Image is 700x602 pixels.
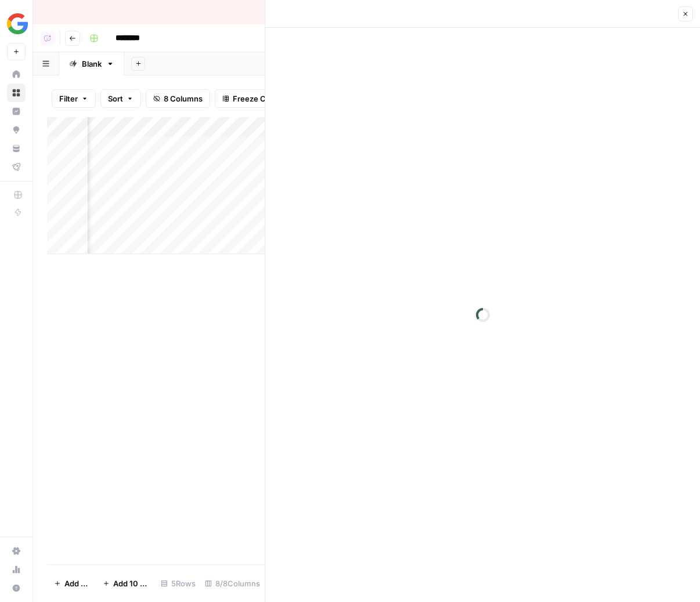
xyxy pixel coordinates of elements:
div: Blank [82,58,102,70]
button: Filter [52,89,96,108]
a: Blank [59,52,124,75]
button: 8 Columns [146,89,210,108]
a: Settings [7,542,26,560]
a: Home [7,65,26,84]
div: 5 Rows [156,574,200,593]
button: Help + Support [7,579,26,597]
a: Your Data [7,139,26,158]
span: Add 10 Rows [113,578,149,589]
a: Usage [7,560,26,579]
a: Browse [7,84,26,102]
button: Workspace: felipeopsonboarding [7,9,26,38]
span: 8 Columns [164,93,203,104]
a: Flightpath [7,158,26,176]
span: Freeze Columns [233,93,293,104]
img: felipeopsonboarding Logo [7,13,28,34]
button: Freeze Columns [215,89,300,108]
span: Add Row [64,578,89,589]
button: Add Row [47,574,96,593]
a: Opportunities [7,121,26,139]
button: Add 10 Rows [96,574,156,593]
a: Insights [7,102,26,121]
button: Sort [100,89,141,108]
span: Filter [59,93,78,104]
span: Sort [108,93,123,104]
div: 8/8 Columns [200,574,265,593]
